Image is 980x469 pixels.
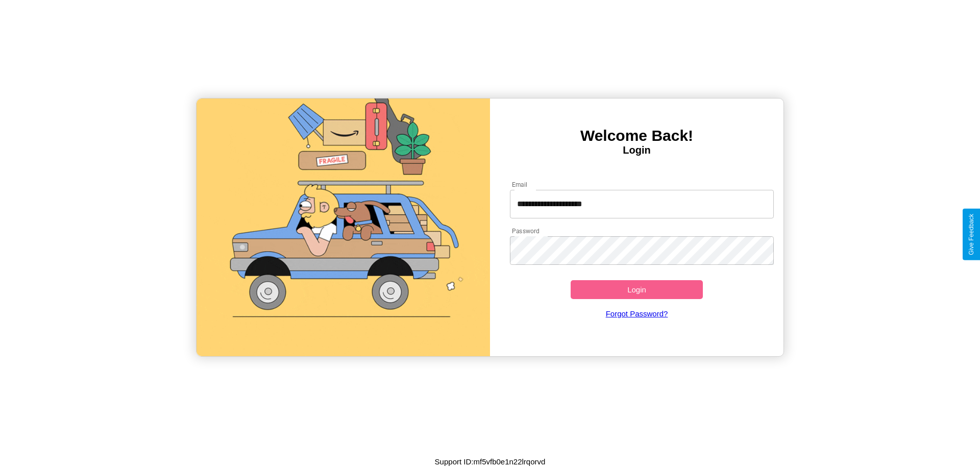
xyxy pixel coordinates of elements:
[571,280,703,299] button: Login
[197,98,490,356] img: gif
[435,455,546,468] p: Support ID: mf5vfb0e1n22lrqorvd
[512,180,528,189] label: Email
[490,144,783,156] h4: Login
[505,299,769,328] a: Forgot Password?
[512,227,539,235] label: Password
[968,214,975,255] div: Give Feedback
[490,127,783,144] h3: Welcome Back!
